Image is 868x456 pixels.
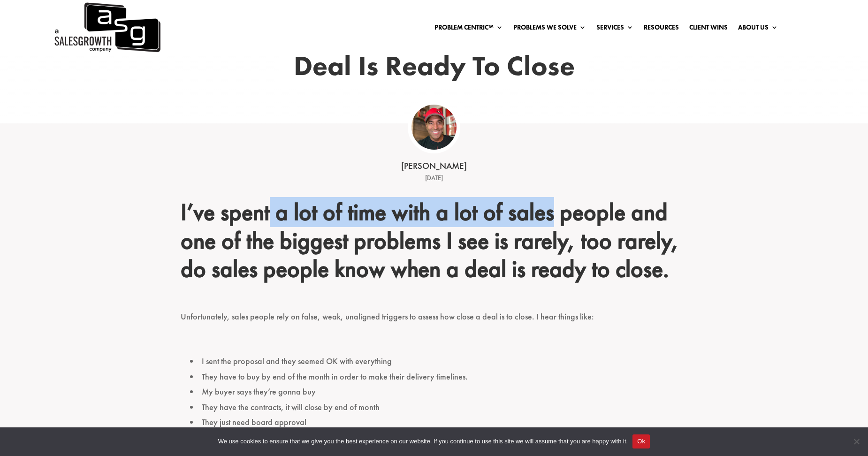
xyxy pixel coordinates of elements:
[689,24,728,34] a: Client Wins
[434,24,503,34] a: Problem Centric™
[190,400,687,415] li: They have the contracts, it will close by end of month
[644,24,679,34] a: Resources
[218,437,628,446] span: We use cookies to ensure that we give you the best experience on our website. If you continue to ...
[190,384,687,399] li: My buyer says they’re gonna buy
[181,198,687,288] h2: I’ve spent a lot of time with a lot of sales people and one of the biggest problems I see is rare...
[190,354,687,369] li: I sent the proposal and they seemed OK with everything
[852,437,861,446] span: No
[411,105,457,150] img: ASG Co_alternate lockup (1)
[738,24,778,34] a: About Us
[190,415,687,430] li: They just need board approval
[190,369,687,384] li: They have to buy by end of the month in order to make their delivery timelines.
[513,24,586,34] a: Problems We Solve
[289,160,579,173] div: [PERSON_NAME]
[181,310,687,332] p: Unfortunately, sales people rely on false, weak, unaligned triggers to assess how close a deal is...
[289,173,579,184] div: [DATE]
[632,434,650,448] button: Ok
[596,24,633,34] a: Services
